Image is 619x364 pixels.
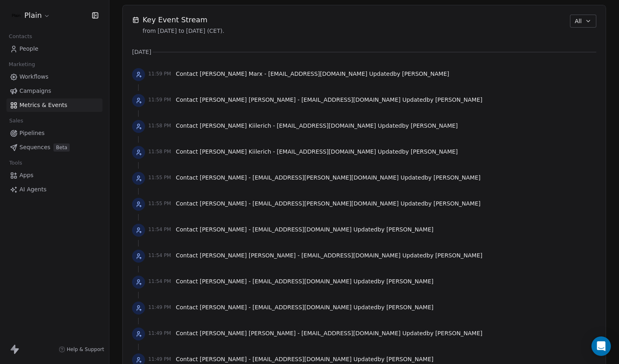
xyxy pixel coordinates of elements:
[176,225,433,233] span: Contact Updated by
[176,303,433,311] span: Contact Updated by
[19,171,34,180] span: Apps
[19,185,47,194] span: AI Agents
[148,174,173,181] span: 11:55 PM
[200,174,399,181] span: [PERSON_NAME] - [EMAIL_ADDRESS][PERSON_NAME][DOMAIN_NAME]
[5,58,38,71] span: Marketing
[176,329,482,337] span: Contact Updated by
[200,304,352,310] span: [PERSON_NAME] - [EMAIL_ADDRESS][DOMAIN_NAME]
[6,126,102,140] a: Pipelines
[200,96,401,103] span: [PERSON_NAME] [PERSON_NAME] - [EMAIL_ADDRESS][DOMAIN_NAME]
[6,141,102,154] a: SequencesBeta
[200,278,352,285] span: [PERSON_NAME] - [EMAIL_ADDRESS][DOMAIN_NAME]
[19,129,45,137] span: Pipelines
[402,71,449,77] span: [PERSON_NAME]
[6,115,27,127] span: Sales
[19,73,49,81] span: Workflows
[200,252,401,259] span: [PERSON_NAME] [PERSON_NAME] - [EMAIL_ADDRESS][DOMAIN_NAME]
[200,356,352,362] span: [PERSON_NAME] - [EMAIL_ADDRESS][DOMAIN_NAME]
[148,304,173,310] span: 11:49 PM
[411,122,458,129] span: [PERSON_NAME]
[6,98,102,112] a: Metrics & Events
[200,200,399,207] span: [PERSON_NAME] - [EMAIL_ADDRESS][PERSON_NAME][DOMAIN_NAME]
[148,226,173,233] span: 11:54 PM
[5,30,36,43] span: Contacts
[200,122,376,129] span: [PERSON_NAME] Kiilerich - [EMAIL_ADDRESS][DOMAIN_NAME]
[148,148,173,155] span: 11:58 PM
[386,278,433,285] span: [PERSON_NAME]
[148,96,173,103] span: 11:59 PM
[6,70,102,84] a: Workflows
[19,143,50,152] span: Sequences
[176,173,480,182] span: Contact Updated by
[176,251,482,259] span: Contact Updated by
[386,356,433,362] span: [PERSON_NAME]
[176,96,482,104] span: Contact Updated by
[176,148,458,156] span: Contact Updated by
[10,9,52,22] button: Plain
[6,169,102,182] a: Apps
[19,45,38,53] span: People
[148,356,173,362] span: 11:49 PM
[200,330,401,336] span: [PERSON_NAME] [PERSON_NAME] - [EMAIL_ADDRESS][DOMAIN_NAME]
[19,87,51,95] span: Campaigns
[132,48,151,56] span: [DATE]
[67,346,104,353] span: Help & Support
[6,84,102,98] a: Campaigns
[6,42,102,56] a: People
[200,148,376,155] span: [PERSON_NAME] Kiilerich - [EMAIL_ADDRESS][DOMAIN_NAME]
[53,143,70,152] span: Beta
[143,15,224,25] span: Key Event Stream
[148,330,173,336] span: 11:49 PM
[6,157,26,169] span: Tools
[200,71,367,77] span: [PERSON_NAME] Marx - [EMAIL_ADDRESS][DOMAIN_NAME]
[59,346,104,353] a: Help & Support
[148,278,173,285] span: 11:54 PM
[176,122,458,130] span: Contact Updated by
[433,200,480,207] span: [PERSON_NAME]
[148,122,173,129] span: 11:58 PM
[575,17,582,26] span: All
[19,101,67,109] span: Metrics & Events
[148,71,173,77] span: 11:59 PM
[148,200,173,207] span: 11:55 PM
[386,226,433,233] span: [PERSON_NAME]
[6,183,102,196] a: AI Agents
[433,174,480,181] span: [PERSON_NAME]
[200,226,352,233] span: [PERSON_NAME] - [EMAIL_ADDRESS][DOMAIN_NAME]
[435,330,482,336] span: [PERSON_NAME]
[143,27,224,35] span: from [DATE] to [DATE] (CET).
[176,355,433,363] span: Contact Updated by
[435,252,482,259] span: [PERSON_NAME]
[411,148,458,155] span: [PERSON_NAME]
[435,96,482,103] span: [PERSON_NAME]
[386,304,433,310] span: [PERSON_NAME]
[591,336,611,356] div: Open Intercom Messenger
[24,10,42,21] span: Plain
[176,199,480,208] span: Contact Updated by
[11,11,21,20] img: Plain-Logo-Tile.png
[176,277,433,285] span: Contact Updated by
[148,252,173,259] span: 11:54 PM
[176,70,449,78] span: Contact Updated by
